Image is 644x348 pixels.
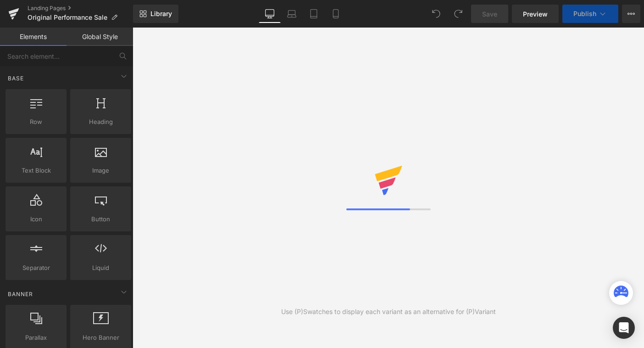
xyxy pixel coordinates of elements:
[8,166,64,175] span: Text Block
[28,5,133,12] a: Landing Pages
[622,5,640,23] button: More
[482,9,497,19] span: Save
[281,5,303,23] a: Laptop
[8,333,64,342] span: Parallax
[303,5,325,23] a: Tablet
[573,10,596,17] span: Publish
[73,117,128,127] span: Heading
[7,290,34,298] span: Banner
[523,9,548,19] span: Preview
[325,5,347,23] a: Mobile
[28,14,107,21] span: Original Performance Sale
[73,333,128,342] span: Hero Banner
[67,28,133,46] a: Global Style
[281,307,496,317] div: Use (P)Swatches to display each variant as an alternative for (P)Variant
[8,263,64,273] span: Separator
[7,74,25,83] span: Base
[8,214,64,224] span: Icon
[150,10,172,18] span: Library
[73,166,128,175] span: Image
[8,117,64,127] span: Row
[613,317,635,339] div: Open Intercom Messenger
[73,214,128,224] span: Button
[133,5,178,23] a: New Library
[259,5,281,23] a: Desktop
[449,5,467,23] button: Redo
[73,263,128,273] span: Liquid
[562,5,618,23] button: Publish
[512,5,559,23] a: Preview
[427,5,445,23] button: Undo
